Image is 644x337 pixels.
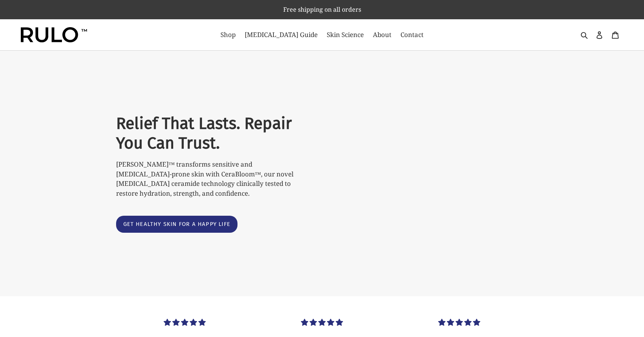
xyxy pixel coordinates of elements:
[438,317,480,327] span: 5.00 stars
[116,216,238,233] a: Get healthy skin for a happy life: Catalog
[369,29,395,41] a: About
[397,29,427,41] a: Contact
[220,30,236,39] span: Shop
[217,29,239,41] a: Shop
[323,29,368,41] a: Skin Science
[327,30,364,39] span: Skin Science
[606,301,636,329] iframe: Gorgias live chat messenger
[301,317,343,327] span: 5.00 stars
[400,30,424,39] span: Contact
[1,1,643,18] p: Free shipping on all orders
[245,30,318,39] span: [MEDICAL_DATA] Guide
[241,29,321,41] a: [MEDICAL_DATA] Guide
[21,27,87,42] img: Rulo™ Skin
[373,30,391,39] span: About
[116,114,309,153] h2: Relief That Lasts. Repair You Can Trust.
[116,159,309,198] p: [PERSON_NAME]™ transforms sensitive and [MEDICAL_DATA]-prone skin with CeraBloom™, our novel [MED...
[164,317,206,327] span: 5.00 stars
